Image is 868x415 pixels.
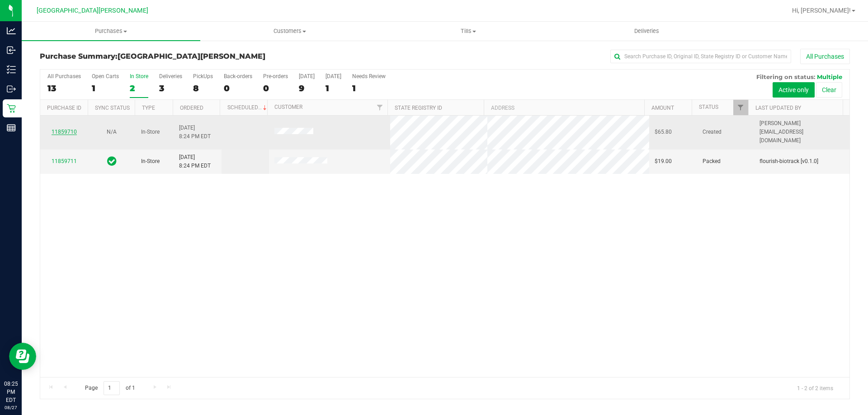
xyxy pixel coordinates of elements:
div: 13 [47,83,81,93]
a: State Registry ID [395,105,442,111]
div: 1 [352,83,386,93]
span: $19.00 [655,157,672,166]
inline-svg: Retail [7,104,16,113]
span: [GEOGRAPHIC_DATA][PERSON_NAME] [118,52,265,61]
div: [DATE] [299,73,315,79]
span: $65.80 [655,128,672,136]
button: All Purchases [800,49,850,64]
inline-svg: Analytics [7,26,16,35]
a: Sync Status [95,105,130,111]
input: 1 [104,381,120,395]
a: Last Updated By [755,105,801,111]
div: 3 [159,83,182,93]
div: 1 [92,83,119,93]
div: Open Carts [92,73,119,79]
p: 08/27 [4,404,18,411]
a: Customer [274,104,302,110]
inline-svg: Inbound [7,46,16,55]
span: [PERSON_NAME][EMAIL_ADDRESS][DOMAIN_NAME] [759,119,844,145]
div: In Store [130,73,148,79]
button: Clear [816,82,842,98]
span: Page of 1 [77,381,142,395]
span: 1 - 2 of 2 items [790,381,840,395]
div: Back-orders [224,73,252,79]
button: Active only [773,82,815,98]
a: 11859710 [52,129,77,135]
a: Amount [651,105,674,111]
span: flourish-biotrack [v0.1.0] [759,157,818,166]
a: Deliveries [557,22,736,41]
div: Needs Review [352,73,386,79]
div: [DATE] [325,73,341,79]
a: Filter [733,100,748,115]
div: 0 [263,83,288,93]
span: In Sync [107,155,117,168]
a: Customers [200,22,379,41]
th: Address [484,100,644,116]
inline-svg: Inventory [7,65,16,74]
div: All Purchases [47,73,81,79]
span: [DATE] 8:24 PM EDT [179,153,211,170]
span: Hi, [PERSON_NAME]! [792,7,851,14]
span: [GEOGRAPHIC_DATA][PERSON_NAME] [37,7,148,14]
a: Filter [373,100,387,115]
a: Scheduled [227,104,269,111]
span: Tills [379,27,557,35]
span: Packed [703,157,721,166]
div: 2 [130,83,148,93]
span: [DATE] 8:24 PM EDT [179,124,211,141]
a: Status [699,104,718,110]
a: Purchases [22,22,200,41]
span: In-Store [141,157,160,166]
a: Type [142,105,155,111]
div: Pre-orders [263,73,288,79]
span: Customers [201,27,378,35]
div: PickUps [193,73,213,79]
p: 08:25 PM EDT [4,380,18,404]
span: Filtering on status: [756,73,815,80]
a: Ordered [180,105,203,111]
span: Created [703,128,722,136]
span: In-Store [141,128,160,136]
div: 1 [325,83,341,93]
button: N/A [107,128,117,136]
a: Tills [379,22,557,41]
h3: Purchase Summary: [40,52,310,61]
div: 0 [224,83,252,93]
div: 9 [299,83,315,93]
input: Search Purchase ID, Original ID, State Registry ID or Customer Name... [610,50,791,63]
span: Purchases [22,27,200,35]
a: Purchase ID [47,105,81,111]
div: 8 [193,83,213,93]
span: Not Applicable [107,129,117,135]
a: 11859711 [52,158,77,164]
span: Multiple [817,73,842,80]
iframe: Resource center [9,343,36,370]
span: Deliveries [622,27,671,35]
div: Deliveries [159,73,182,79]
inline-svg: Reports [7,123,16,132]
inline-svg: Outbound [7,84,16,93]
